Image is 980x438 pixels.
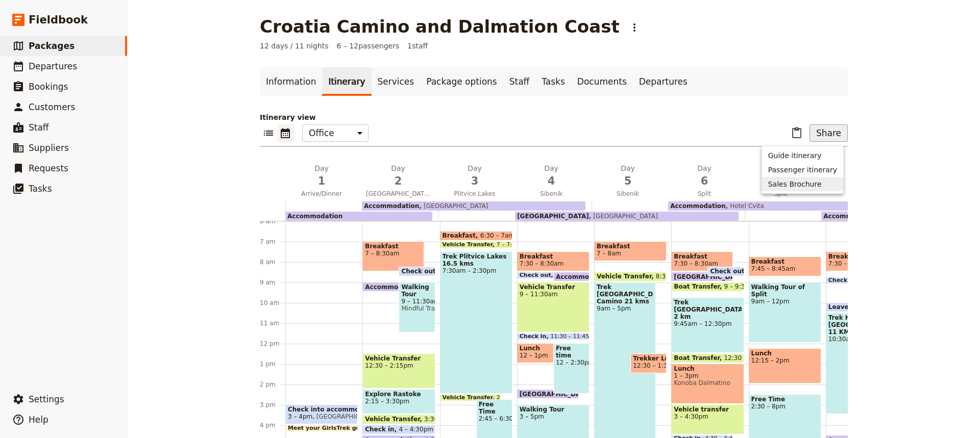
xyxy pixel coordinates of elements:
button: Day1Arrive/Dinner [285,163,362,201]
div: Boat Transfer9 – 9:30am [671,282,744,292]
div: Accommodation [362,282,424,292]
div: 9 am [260,278,285,287]
a: Departures [633,67,694,96]
div: Breakfast7:30 – 8:30am [826,251,898,271]
div: Accommodation [285,212,432,221]
div: 6 am [260,217,285,225]
div: Lunch12:15 – 2pm [749,348,821,383]
h2: Day [596,163,660,189]
button: List view [260,124,277,142]
span: 12 – 2:30pm [556,359,587,366]
span: Boat Transfer [674,283,724,290]
span: 3 [443,173,507,189]
div: Boat Transfer12:30 – 1pm [671,353,744,363]
div: Explore Rastoke2:15 – 3:30pm [362,389,435,414]
span: Breakfast [751,258,819,265]
h1: Croatia Camino and Dalmation Coast [260,16,620,37]
div: [GEOGRAPHIC_DATA] [517,389,579,399]
span: 2:15 – 3:30pm [365,398,432,405]
span: Tasks [29,184,52,194]
div: Walking Tour9 – 11:30amMindful Travel [GEOGRAPHIC_DATA] [399,282,435,332]
span: Accommodation [364,202,419,210]
span: Accommodation [365,284,425,290]
span: Fieldbook [29,12,88,28]
span: [GEOGRAPHIC_DATA] [520,391,596,397]
span: Staff [29,122,49,133]
div: Breakfast7:30 – 8:30am [517,251,590,271]
span: Free time [556,345,587,359]
div: Breakfast7:45 – 8:45am [749,256,821,276]
div: Accommodation[PERSON_NAME] [821,212,968,221]
span: Sales Brochure [768,179,822,189]
h2: Day [366,163,430,189]
span: 7:30 – 8:30am [674,260,718,267]
span: Split [745,190,817,198]
span: 1 [289,173,354,189]
span: Check out [710,268,749,275]
div: Accommodation[GEOGRAPHIC_DATA] [362,201,585,211]
div: Vehicle transfer3 – 4:30pm [671,404,744,434]
span: 9 – 11:30am [401,298,432,305]
span: Vehicle Transfer [520,284,587,291]
span: [GEOGRAPHIC_DATA]: [PERSON_NAME][STREET_ADDRESS] · 10000 [GEOGRAPHIC_DATA] [312,413,588,420]
button: Sales Brochure [762,177,843,191]
a: Documents [571,67,633,96]
div: Vehicle Transfer3:30 – 4pm [362,415,435,424]
span: [GEOGRAPHIC_DATA] [517,213,589,220]
div: Breakfast7 – 8am [594,241,667,261]
span: Leave Luggage / Check in [828,303,921,311]
div: Meet your GirlsTrek guide [285,425,358,432]
div: Check in4 – 4:30pm [362,425,435,434]
span: 3 – 4:30pm [674,413,741,420]
span: Bookings [29,82,68,92]
span: 6 [672,173,737,189]
span: Suppliers [29,143,69,153]
span: Boat Transfer [674,354,724,362]
span: Trek [GEOGRAPHIC_DATA] 2 km [674,299,741,320]
a: Itinerary [322,67,371,96]
span: Sibenik [592,190,664,198]
span: Trek Hvar to [GEOGRAPHIC_DATA] 11 KM [828,314,885,336]
span: 9 – 9:30am [724,283,758,290]
span: 4 [519,173,583,189]
div: [GEOGRAPHIC_DATA][GEOGRAPHIC_DATA] [515,212,739,221]
span: 6 – 12 passengers [337,41,400,51]
span: [GEOGRAPHIC_DATA] [419,202,488,210]
span: 3 – 5pm [520,413,587,420]
div: 7 am [260,238,285,246]
span: Explore Rastoke [365,391,432,398]
span: Vehicle Transfer [597,273,656,280]
span: 6:30 – 7am [480,232,514,239]
span: 1 – 3pm [674,372,741,379]
div: Breakfast7:30 – 8:30am [671,251,733,271]
span: 2:30 – 2:45pm [497,395,537,401]
div: Vehicle Transfer9 – 11:30am [517,282,590,332]
span: Meet your GirlsTrek guide [288,425,374,431]
div: Check out [399,267,435,276]
span: 7:30 – 8:30am [520,260,564,267]
span: 8:30 – 9am [656,273,690,280]
span: Konoba Dalmatino [674,379,741,387]
span: [GEOGRAPHIC_DATA] [589,213,658,220]
div: Trek Hvar to [GEOGRAPHIC_DATA] 11 KM10:30am – 3:30pm [826,313,888,414]
div: 2 pm [260,380,285,389]
span: 7:30am – 2:30pm [443,267,510,274]
button: Day2[GEOGRAPHIC_DATA] [362,163,438,201]
button: Day3Plitvice Lakes [438,163,515,201]
span: 9am – 5pm [597,305,653,312]
span: Trekker Lunch [633,355,664,362]
div: Trek Plitvice Lakes 16.5 kms7:30am – 2:30pm [440,251,512,394]
div: [GEOGRAPHIC_DATA] [671,272,733,281]
div: 8 am [260,258,285,266]
span: Lunch [674,365,741,372]
span: Trek [GEOGRAPHIC_DATA] Camino 21 kms [597,284,653,305]
div: Check into accommodation3 – 4pm[GEOGRAPHIC_DATA]: [PERSON_NAME][STREET_ADDRESS] · 10000 [GEOGRAPH... [285,404,358,424]
button: Day5Sibenik [592,163,668,201]
button: Passenger itinerary [762,163,843,177]
div: Lunch1 – 3pmKonoba Dalmatino [671,364,744,404]
span: Mindful Travel [GEOGRAPHIC_DATA] [401,305,432,312]
span: 2 [366,173,430,189]
span: [GEOGRAPHIC_DATA] [362,190,434,198]
span: Trek Plitvice Lakes 16.5 kms [443,253,510,267]
h2: Day [519,163,583,189]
